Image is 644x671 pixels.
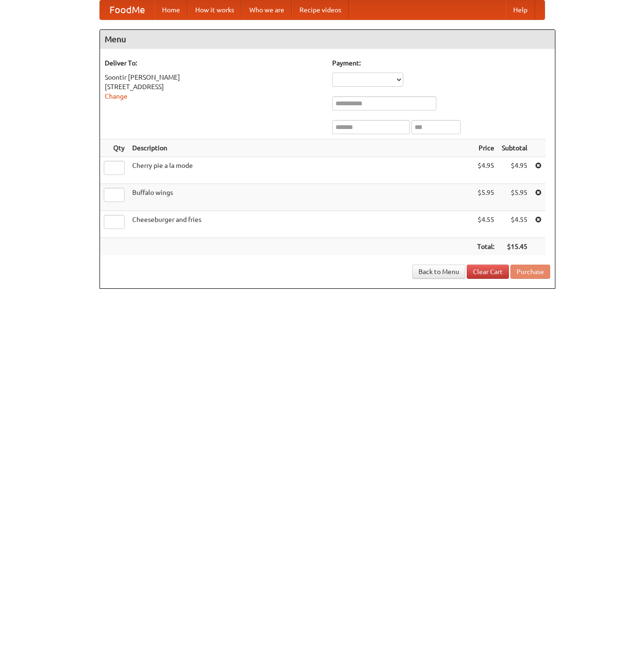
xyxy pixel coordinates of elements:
a: FoodMe [100,0,154,19]
td: $5.95 [498,184,531,211]
a: How it works [188,0,242,19]
div: Soontir [PERSON_NAME] [105,73,323,82]
td: $4.55 [498,211,531,238]
button: Purchase [510,265,550,279]
th: Price [473,139,498,157]
th: $15.45 [498,238,531,256]
h5: Payment: [332,58,550,68]
th: Qty [100,139,128,157]
td: Buffalo wings [128,184,473,211]
td: $4.55 [473,211,498,238]
h4: Menu [100,30,555,49]
th: Description [128,139,473,157]
td: $5.95 [473,184,498,211]
a: Clear Cart [467,265,509,279]
a: Recipe videos [292,0,349,19]
a: Change [105,92,127,100]
a: Back to Menu [412,265,465,279]
td: $4.95 [473,157,498,184]
h5: Deliver To: [105,58,323,68]
th: Total: [473,238,498,256]
td: Cheeseburger and fries [128,211,473,238]
td: $4.95 [498,157,531,184]
a: Who we are [242,0,292,19]
a: Help [506,0,535,19]
td: Cherry pie a la mode [128,157,473,184]
div: [STREET_ADDRESS] [105,82,323,92]
a: Home [154,0,188,19]
th: Subtotal [498,139,531,157]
